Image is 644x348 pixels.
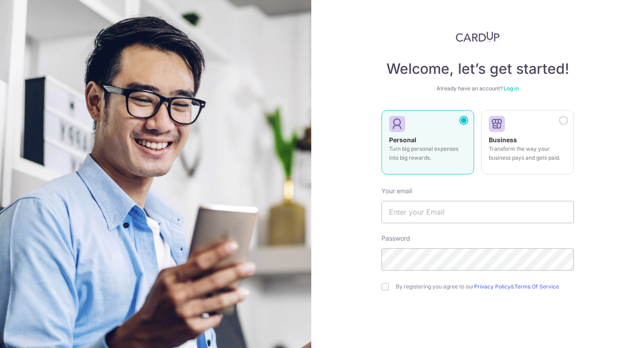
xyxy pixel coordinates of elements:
[489,144,566,162] p: Transform the way your business pays and gets paid.
[489,136,517,144] strong: Business
[504,85,519,92] a: Log in
[381,201,574,223] input: Enter your Email
[381,85,574,92] div: Already have an account?
[396,283,574,290] label: By registering you agree to our &
[381,187,412,195] label: Your email
[389,136,416,144] strong: Personal
[456,31,500,42] img: CardUp Logo
[389,144,466,162] p: Turn big personal expenses into big rewards.
[474,283,511,290] a: Privacy Policy
[381,60,574,78] h4: Welcome, let’s get started!
[410,308,546,343] iframe: reCAPTCHA
[481,110,574,180] a: Business Transform the way your business pays and gets paid.
[381,234,410,243] label: Password
[381,110,474,180] a: Personal Turn big personal expenses into big rewards.
[514,283,559,290] a: Terms Of Service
